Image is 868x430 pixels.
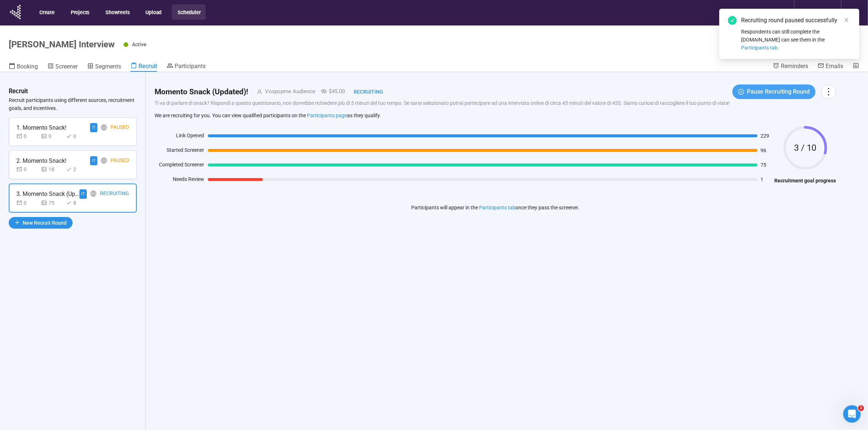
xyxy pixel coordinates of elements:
[844,17,849,23] span: close
[818,62,843,71] a: Emails
[262,87,315,96] div: Voxpopme Audience
[307,113,347,118] a: Participants page
[826,63,843,70] span: Emails
[41,132,63,140] div: 0
[79,189,87,198] div: IT
[100,4,135,20] button: Showreels
[66,132,88,140] div: 0
[90,156,97,165] div: IT
[175,63,206,70] span: Participants
[741,28,851,52] div: Respondents can still complete the [DOMAIN_NAME] can see them in the .
[760,133,771,138] span: 229
[9,217,73,229] button: plusNew Recruit Round
[858,405,864,411] span: 2
[16,199,38,207] div: 0
[139,63,157,70] span: Recruit
[100,189,129,198] div: Recruiting
[155,112,836,119] p: We are recruiting for you. You can view qualified participants on the as they qualify.
[101,125,107,130] span: global
[65,4,94,20] button: Projects
[741,16,851,25] div: Recruiting round paused successfully
[155,99,836,107] p: Ti va di parlare di snack? Rispondi a questo questionario, non dovrebbe richiedere più di 5 minut...
[90,191,96,197] span: global
[16,189,79,198] div: 3. Momento Snack (Updated)!
[41,199,63,207] div: 75
[155,86,248,98] h2: Momento Snack (Updated)!
[155,161,204,171] div: Completed Screener
[728,16,737,25] span: check-circle
[781,63,808,70] span: Reminders
[87,62,121,72] a: Segments
[783,143,827,152] span: 3 / 10
[843,405,861,423] iframe: Intercom live chat
[17,63,38,70] span: Booking
[90,123,97,132] div: IT
[760,148,771,153] span: 96
[9,87,28,96] h3: Recruit
[345,88,383,96] div: Recruiting
[131,62,157,72] a: Recruit
[16,165,38,173] div: 0
[110,156,129,165] div: Paused
[760,177,771,182] span: 1
[172,4,206,20] button: Scheduler
[9,96,137,112] p: Recruit participants using different sources, recruitment goals, and incentives.
[155,175,204,186] div: Needs Review
[16,156,66,165] div: 2. Momento Snack!
[9,62,38,72] a: Booking
[23,219,67,227] span: New Recruit Round
[95,63,121,70] span: Segments
[16,123,66,132] div: 1. Momento Snack!
[66,199,88,207] div: 8
[821,84,836,99] button: more
[15,220,20,225] span: plus
[16,132,38,140] div: 0
[41,165,63,173] div: 18
[155,146,204,157] div: Started Screener
[802,6,832,20] div: Barilla IT
[411,204,579,212] p: Participants will appear in the once they pass the screener.
[101,158,107,163] span: global
[479,205,515,210] a: Participants tab
[738,89,744,95] span: pause-circle
[132,42,147,47] span: Active
[155,131,204,142] div: Link Opened
[34,4,60,20] button: Create
[747,87,810,96] span: Pause Recruiting Round
[9,39,115,50] h1: [PERSON_NAME] Interview
[773,62,808,71] a: Reminders
[824,87,833,96] span: more
[66,165,88,173] div: 2
[315,87,345,96] div: $45.00
[248,89,262,94] span: user
[167,62,206,71] a: Participants
[774,177,836,185] h4: Recruitment goal progress
[741,45,778,51] span: Participants tab
[110,123,129,132] div: Paused
[760,162,771,167] span: 75
[55,63,78,70] span: Screener
[47,62,78,72] a: Screener
[140,4,167,20] button: Upload
[732,84,816,99] button: pause-circlePause Recruiting Round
